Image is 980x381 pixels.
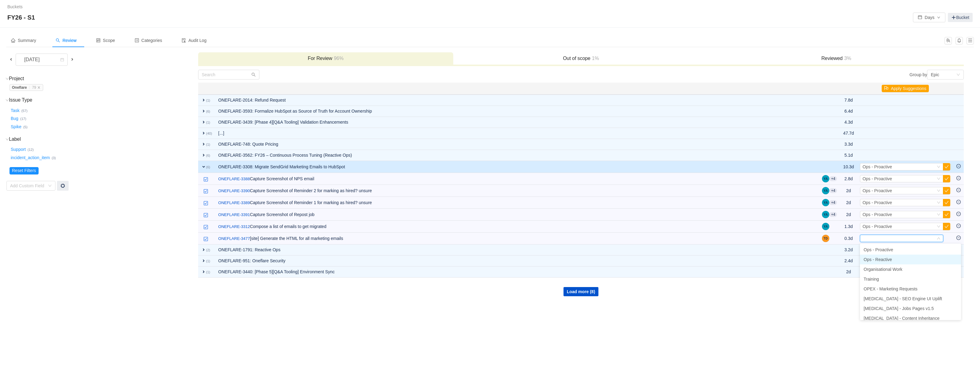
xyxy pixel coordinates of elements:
small: (5) [23,125,28,129]
td: ONEFLARE-951: Oneflare Security [215,256,819,267]
td: 2.8d [840,173,857,185]
td: Capture Screenshot of Reminder 1 for marking as hired? unsure [215,197,819,209]
td: Compose a list of emails to get migrated [215,221,819,233]
img: 10318 [203,201,208,206]
span: Ops - Proactive [862,176,892,181]
div: Epic [931,70,939,79]
i: icon: control [96,38,100,43]
span: expand [201,153,206,158]
small: (40) [206,132,212,135]
span: FY26 - S1 [7,13,39,22]
i: icon: down [937,201,940,205]
img: 10318 [203,213,208,218]
i: icon: calendar [60,58,64,62]
i: icon: search [251,73,256,77]
small: (6) [206,165,210,169]
i: icon: down [956,73,960,77]
span: Training [864,277,879,282]
span: Scope [96,38,115,43]
a: ONEFLARE-3389 [218,200,250,206]
img: YA [822,211,829,218]
span: Ops - Proactive [862,200,892,205]
strong: Oneflare [12,85,27,90]
td: [...] [215,128,819,139]
small: (1) [206,259,210,263]
td: ONEFLARE-748: Quote Pricing [215,139,819,150]
span: expand [201,131,206,136]
td: 3.3d [840,139,857,150]
td: 7.8d [840,95,857,106]
small: (1) [206,99,210,102]
button: icon: bell [956,37,963,44]
i: icon: down [937,165,940,169]
i: icon: down [6,99,9,102]
span: OPEX - Marketing Requests [864,286,918,291]
td: 4.3d [840,117,857,128]
span: expand [201,247,206,252]
button: Task [9,106,21,115]
i: icon: minus-circle [956,188,961,192]
td: [site] Generate the HTML for all marketing emails [215,233,819,245]
span: expand [201,142,206,147]
button: icon: flagApply Suggestions [882,85,929,92]
i: icon: down [6,77,9,80]
div: [DATE] [19,54,46,65]
td: 6.4d [840,106,857,117]
button: icon: check [943,187,950,194]
i: icon: down [48,184,52,188]
td: ONEFLARE-1791: Reactive Ops [215,245,819,256]
i: icon: home [11,38,15,43]
span: [MEDICAL_DATA] - Content Inheritance [864,316,940,321]
h3: Label [9,136,198,142]
a: ONEFLARE-3477 [218,236,250,242]
button: Load more (8) [563,287,599,296]
span: Ops - Proactive [862,224,892,229]
span: expand [201,109,206,114]
aui-badge: +4 [829,176,837,181]
a: Bucket [948,13,973,22]
button: icon: check [943,199,950,206]
span: Ops - Proactive [862,188,892,193]
td: 2d [840,209,857,221]
img: YA [822,199,829,206]
td: Capture Screenshot of Reminder 2 for marking as hired? unsure [215,185,819,197]
span: expand [201,269,206,274]
img: YA [822,187,829,194]
small: (57) [21,109,28,113]
td: ONEFLARE-3440: [Phase 5][Q&A Tooling] Environment Sync [215,267,819,278]
span: Ops - Reactive [864,257,892,262]
small: (1) [206,121,210,124]
span: expand [201,120,206,125]
span: 1% [590,56,599,61]
span: expand [201,98,206,103]
img: 10318 [203,177,208,182]
i: icon: minus-circle [956,236,961,240]
button: icon: check [943,175,950,182]
h3: Reviewed [712,55,961,62]
small: (1) [206,143,210,146]
img: 10318 [203,189,208,194]
button: Bug [9,114,20,124]
h3: For Review [201,55,450,62]
i: icon: search [56,38,60,43]
td: 0.3d [840,233,857,245]
img: 10318 [203,225,208,230]
a: Buckets [7,4,23,9]
i: icon: down [937,213,940,217]
span: expand [201,258,206,263]
td: ONEFLARE-2014: Refund Request [215,95,819,106]
div: Group by [581,70,964,80]
small: (2) [206,248,210,252]
small: (12) [28,148,34,151]
i: icon: profile [135,38,139,43]
img: YA [822,175,829,182]
button: icon: calendarDaysicon: down [913,13,945,22]
aui-badge: +4 [829,200,837,205]
td: 2d [840,267,857,278]
i: icon: minus-circle [956,212,961,216]
span: Review [56,38,77,43]
button: icon: team [944,37,952,44]
span: Ops - Proactive [862,164,892,169]
span: Categories [135,38,162,43]
button: Reset Filters [9,167,39,174]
